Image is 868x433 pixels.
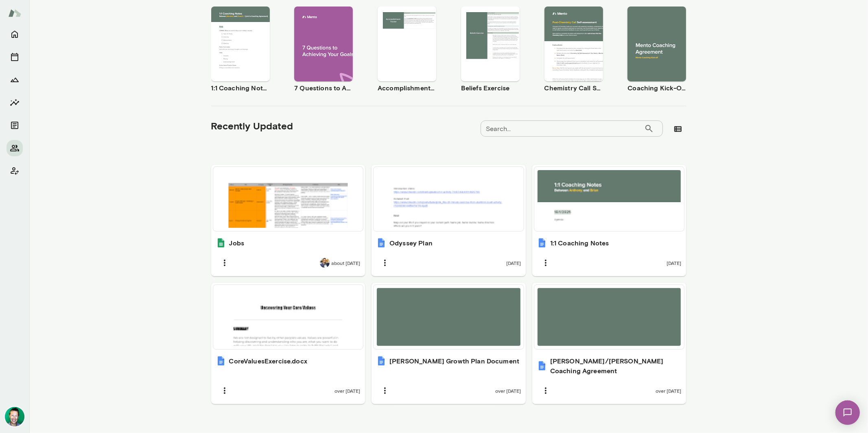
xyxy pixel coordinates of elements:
[335,387,360,394] span: over [DATE]
[506,260,521,266] span: [DATE]
[294,83,353,93] h6: 7 Questions to Achieving Your Goals
[550,238,609,248] h6: 1:1 Coaching Notes
[7,94,23,111] button: Insights
[7,163,23,179] button: Client app
[229,356,307,366] h6: CoreValuesExercise.docx
[320,258,330,268] img: Anthony Buchanan
[378,83,436,93] h6: Accomplishment Tracker
[667,260,681,266] span: [DATE]
[7,49,23,65] button: Sessions
[7,140,23,156] button: Members
[537,361,547,371] img: Anthony/Brian Coaching Agreement
[537,238,547,248] img: 1:1 Coaching Notes
[211,119,293,132] h5: Recently Updated
[7,72,23,88] button: Growth Plan
[627,83,686,93] h6: Coaching Kick-Off | Coaching Agreement
[216,238,226,248] img: Jobs
[8,5,21,21] img: Mento
[389,356,519,366] h6: [PERSON_NAME] Growth Plan Document
[7,26,23,42] button: Home
[229,238,245,248] h6: Jobs
[7,117,23,133] button: Documents
[376,356,386,366] img: Anthony Growth Plan Document
[389,238,433,248] h6: Odyssey Plan
[216,356,226,366] img: CoreValuesExercise.docx
[461,83,520,93] h6: Beliefs Exercise
[656,387,681,394] span: over [DATE]
[211,83,270,93] h6: 1:1 Coaching Notes
[550,356,682,376] h6: [PERSON_NAME]/[PERSON_NAME] Coaching Agreement
[495,387,521,394] span: over [DATE]
[544,83,603,93] h6: Chemistry Call Self-Assessment [Coaches only]
[376,238,386,248] img: Odyssey Plan
[5,407,24,426] img: Brian Lawrence
[331,260,360,266] span: about [DATE]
